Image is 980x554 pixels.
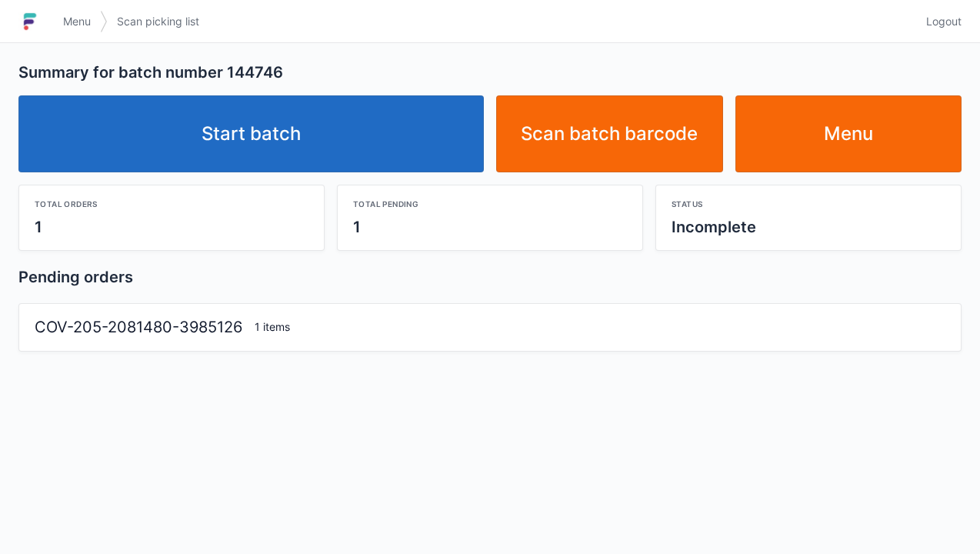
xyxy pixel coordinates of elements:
span: Scan picking list [117,14,199,29]
div: 1 [353,216,627,238]
a: Start batch [18,95,484,172]
div: 1 items [248,319,952,335]
h2: Summary for batch number 144746 [18,62,962,83]
div: COV-205-2081480-3985126 [28,316,248,339]
img: logo-small.jpg [18,9,42,34]
div: Status [672,198,945,210]
h2: Pending orders [18,266,962,288]
span: Menu [63,14,91,29]
a: Logout [917,8,962,35]
img: svg> [100,3,108,40]
div: Total pending [353,198,627,210]
a: Menu [735,95,962,172]
a: Scan batch barcode [496,95,723,172]
a: Menu [54,8,100,35]
a: Scan picking list [108,8,208,35]
div: Incomplete [672,216,945,238]
div: Total orders [35,198,308,210]
div: 1 [35,216,308,238]
span: Logout [926,14,962,29]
